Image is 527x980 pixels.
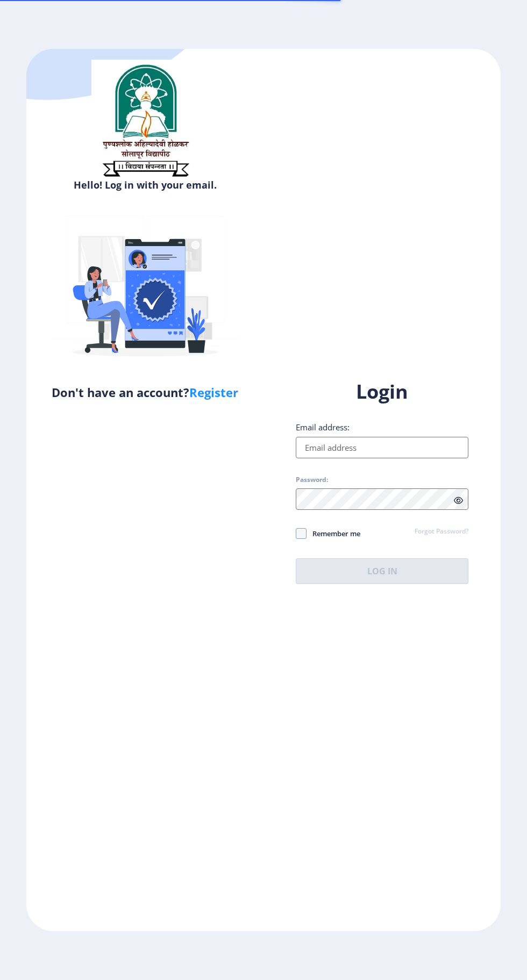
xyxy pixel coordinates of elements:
img: sulogo.png [91,60,199,181]
button: Log In [296,558,468,584]
label: Password: [296,475,328,484]
label: Email address: [296,422,350,433]
span: Remember me [307,527,360,540]
img: Verified-rafiki.svg [51,196,239,384]
h1: Login [296,379,468,405]
a: Forgot Password? [415,527,468,537]
a: Register [189,384,238,400]
h5: Don't have an account? [34,384,255,401]
input: Email address [296,437,468,458]
h6: Hello! Log in with your email. [34,178,255,191]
